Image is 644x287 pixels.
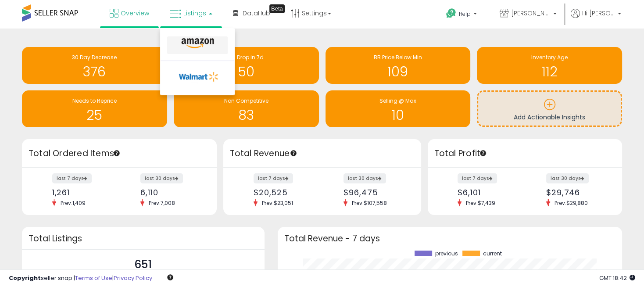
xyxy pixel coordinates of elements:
[29,147,210,160] h3: Total Ordered Items
[531,54,568,61] span: Inventory Age
[511,9,551,18] span: [PERSON_NAME] LLC
[229,54,264,61] span: BB Drop in 7d
[26,108,163,122] h1: 25
[379,97,416,104] span: Selling @ Max
[330,108,466,122] h1: 10
[113,149,121,157] div: Tooltip anchor
[9,274,41,282] strong: Copyright
[478,92,621,126] a: Add Actionable Insights
[114,274,152,282] a: Privacy Policy
[284,235,616,242] h3: Total Revenue - 7 days
[550,199,592,207] span: Prev: $29,880
[290,149,297,157] div: Tooltip anchor
[56,199,90,207] span: Prev: 1,409
[178,108,315,122] h1: 83
[374,54,422,61] span: BB Price Below Min
[230,147,415,160] h3: Total Revenue
[72,54,117,61] span: 30 Day Decrease
[514,113,585,122] span: Add Actionable Insights
[29,235,258,242] h3: Total Listings
[140,173,183,183] label: last 30 days
[599,274,635,282] span: 2025-09-8 18:42 GMT
[26,65,163,79] h1: 376
[52,188,113,197] div: 1,261
[121,9,149,18] span: Overview
[144,199,179,207] span: Prev: 7,008
[22,90,167,127] a: Needs to Reprice 25
[343,173,386,183] label: last 30 days
[477,47,622,84] a: Inventory Age 112
[22,47,167,84] a: 30 Day Decrease 376
[269,4,285,13] div: Tooltip anchor
[166,273,174,281] div: Tooltip anchor
[571,9,621,29] a: Hi [PERSON_NAME]
[75,274,112,282] a: Terms of Use
[326,47,471,84] a: BB Price Below Min 109
[446,8,457,19] i: Get Help
[174,47,319,84] a: BB Drop in 7d 50
[254,173,293,183] label: last 7 days
[174,90,319,127] a: Non Competitive 83
[458,173,497,183] label: last 7 days
[347,199,391,207] span: Prev: $107,558
[72,97,117,104] span: Needs to Reprice
[479,149,487,157] div: Tooltip anchor
[462,199,500,207] span: Prev: $7,439
[435,251,458,257] span: previous
[183,9,206,18] span: Listings
[546,188,607,197] div: $29,746
[254,188,315,197] div: $20,525
[140,188,201,197] div: 6,110
[258,199,297,207] span: Prev: $23,051
[459,10,471,18] span: Help
[439,1,486,29] a: Help
[546,173,589,183] label: last 30 days
[52,173,92,183] label: last 7 days
[9,274,152,283] div: seller snap | |
[582,9,615,18] span: Hi [PERSON_NAME]
[434,147,616,160] h3: Total Profit
[120,256,166,273] p: 651
[224,97,268,104] span: Non Competitive
[178,65,315,79] h1: 50
[326,90,471,127] a: Selling @ Max 10
[483,251,502,257] span: current
[481,65,618,79] h1: 112
[330,65,466,79] h1: 109
[243,9,270,18] span: DataHub
[458,188,518,197] div: $6,101
[343,188,405,197] div: $96,475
